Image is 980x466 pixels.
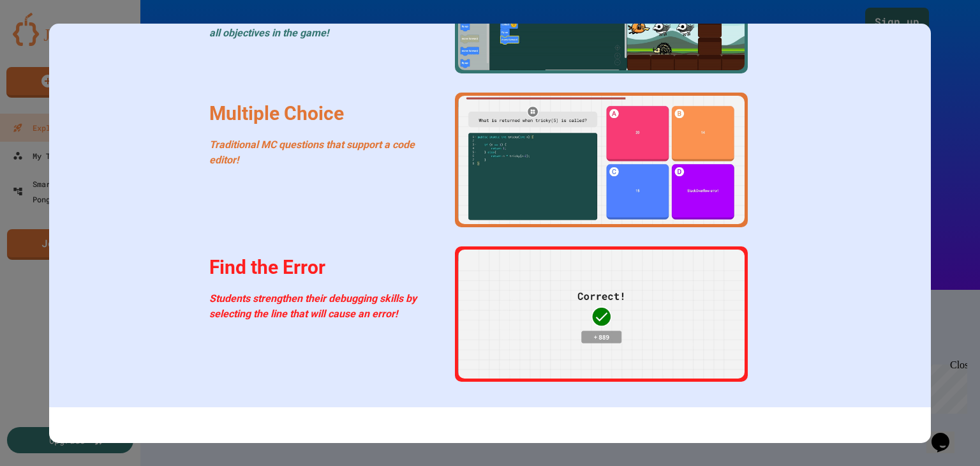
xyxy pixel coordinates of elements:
div: Multiple Choice [209,99,445,128]
div: Traditional MC questions that support a code editor! [209,137,445,168]
div: Drag and drop the right coding blocks to complete all objectives in the game! [209,10,445,41]
div: Find the Error [209,253,445,282]
div: Chat with us now!Close [5,5,88,81]
div: Students strengthen their debugging skills by selecting the line that will cause an error! [209,291,445,322]
img: Walkthrough GIF [458,250,745,379]
img: Walkthrough GIF [458,96,745,225]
